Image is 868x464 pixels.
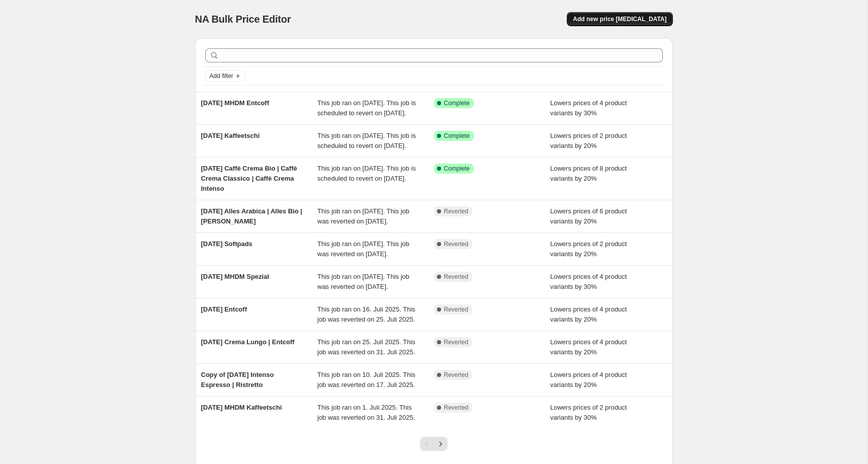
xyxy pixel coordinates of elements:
[444,165,470,173] span: Complete
[433,437,448,451] button: Next
[201,132,260,139] span: [DATE] Kaffeetschi
[550,305,627,323] span: Lowers prices of 4 product variants by 20%
[444,132,470,140] span: Complete
[573,15,666,23] span: Add new price [MEDICAL_DATA]
[201,273,270,280] span: [DATE] MHDM Spezial
[201,404,282,411] span: [DATE] MHDM Kaffeetschi
[550,338,627,356] span: Lowers prices of 4 product variants by 20%
[317,240,409,258] span: This job ran on [DATE]. This job was reverted on [DATE].
[195,14,291,25] span: NA Bulk Price Editor
[550,165,627,182] span: Lowers prices of 8 product variants by 20%
[550,132,627,149] span: Lowers prices of 2 product variants by 20%
[201,305,247,313] span: [DATE] Entcoff
[201,240,252,248] span: [DATE] Softpads
[317,207,409,225] span: This job ran on [DATE]. This job was reverted on [DATE].
[550,240,627,258] span: Lowers prices of 2 product variants by 20%
[444,240,469,248] span: Reverted
[550,371,627,389] span: Lowers prices of 4 product variants by 20%
[567,12,672,26] button: Add new price [MEDICAL_DATA]
[317,404,415,421] span: This job ran on 1. Juli 2025. This job was reverted on 31. Juli 2025.
[444,99,470,107] span: Complete
[550,273,627,290] span: Lowers prices of 4 product variants by 30%
[201,338,295,346] span: [DATE] Crema Lungo | Entcoff
[550,99,627,117] span: Lowers prices of 4 product variants by 30%
[444,207,469,215] span: Reverted
[317,165,416,182] span: This job ran on [DATE]. This job is scheduled to revert on [DATE].
[201,371,274,389] span: Copy of [DATE] Intenso Espresso | Ristretto
[201,207,302,225] span: [DATE] Alles Arabica | Alles Bio | [PERSON_NAME]
[550,404,627,421] span: Lowers prices of 2 product variants by 30%
[444,371,469,379] span: Reverted
[201,99,270,107] span: [DATE] MHDM Entcoff
[444,305,469,314] span: Reverted
[550,207,627,225] span: Lowers prices of 6 product variants by 20%
[317,338,415,356] span: This job ran on 25. Juli 2025. This job was reverted on 31. Juli 2025.
[420,437,448,451] nav: Pagination
[444,404,469,412] span: Reverted
[210,72,233,80] span: Add filter
[317,132,416,149] span: This job ran on [DATE]. This job is scheduled to revert on [DATE].
[317,99,416,117] span: This job ran on [DATE]. This job is scheduled to revert on [DATE].
[201,165,297,192] span: [DATE] Caffè Crema Bio | Caffè Crema Classico | Caffè Crema Intenso
[317,371,415,389] span: This job ran on 10. Juli 2025. This job was reverted on 17. Juli 2025.
[205,70,245,82] button: Add filter
[317,273,409,290] span: This job ran on [DATE]. This job was reverted on [DATE].
[444,338,469,346] span: Reverted
[444,273,469,281] span: Reverted
[317,305,415,323] span: This job ran on 16. Juli 2025. This job was reverted on 25. Juli 2025.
